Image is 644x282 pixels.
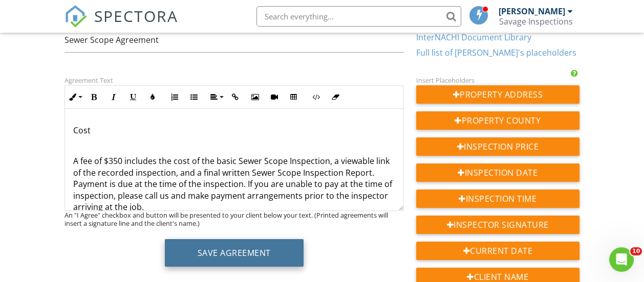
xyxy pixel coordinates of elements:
[73,125,395,136] p: Cost
[416,111,579,130] div: Property County
[416,85,579,104] div: Property Address
[245,87,265,107] button: Insert Image (Ctrl+P)
[416,216,579,234] div: Inspector Signature
[416,190,579,208] div: Inspection Time
[65,211,404,227] div: An "I Agree" checkbox and button will be presented to your client below your text. (Printed agree...
[123,87,143,107] button: Underline (Ctrl+U)
[104,87,123,107] button: Italic (Ctrl+I)
[630,247,642,255] span: 10
[84,87,104,107] button: Bold (Ctrl+B)
[256,6,461,27] input: Search everything...
[65,5,87,28] img: The Best Home Inspection Software - Spectora
[284,87,304,107] button: Insert Table
[206,87,226,107] button: Align
[416,32,531,43] a: InterNACHI Document Library
[143,87,162,107] button: Colors
[416,76,475,85] label: Insert Placeholders
[416,137,579,156] div: Inspection Price
[94,5,178,27] span: SPECTORA
[499,6,565,16] div: [PERSON_NAME]
[65,76,113,85] label: Agreement Text
[226,87,245,107] button: Insert Link (Ctrl+K)
[416,163,579,182] div: Inspection Date
[65,87,84,107] button: Inline Style
[73,155,395,224] p: A fee of $350 includes the cost of the basic Sewer Scope Inspection, a viewable link of the recor...
[499,16,573,27] div: Savage Inspections
[416,47,576,58] a: Full list of [PERSON_NAME]'s placeholders
[416,242,579,260] div: Current Date
[165,239,304,267] button: Save Agreement
[306,87,326,107] button: Code View
[65,14,178,35] a: SPECTORA
[165,87,184,107] button: Ordered List
[184,87,204,107] button: Unordered List
[265,87,284,107] button: Insert Video
[609,247,634,272] iframe: Intercom live chat
[326,87,345,107] button: Clear Formatting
